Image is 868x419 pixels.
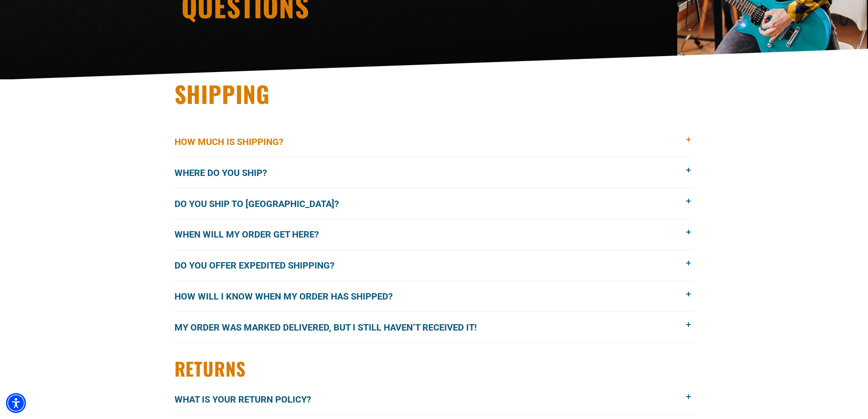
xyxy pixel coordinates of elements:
[175,127,694,157] button: How much is shipping?
[175,219,694,250] button: When will my order get here?
[175,197,353,211] span: Do you ship to [GEOGRAPHIC_DATA]?
[175,312,694,342] button: My order was marked delivered, but I still haven’t received it!
[175,135,297,149] span: How much is shipping?
[175,357,694,380] h3: Returns
[175,166,281,180] span: Where do you ship?
[175,250,694,281] button: Do you offer expedited shipping?
[175,259,348,272] span: Do you offer expedited shipping?
[175,393,325,406] span: What is your return policy?
[6,393,26,413] div: Accessibility Menu
[175,228,333,241] span: When will my order get here?
[175,77,270,110] span: Shipping
[175,384,694,414] button: What is your return policy?
[175,157,694,188] button: Where do you ship?
[175,188,694,219] button: Do you ship to [GEOGRAPHIC_DATA]?
[175,281,694,312] button: How will I know when my order has shipped?
[175,321,490,334] span: My order was marked delivered, but I still haven’t received it!
[175,290,406,303] span: How will I know when my order has shipped?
